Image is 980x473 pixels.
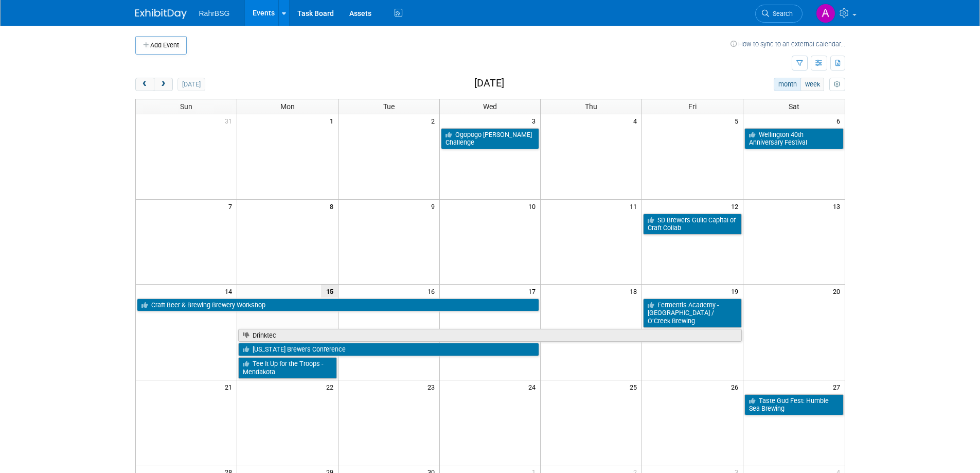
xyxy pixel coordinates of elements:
[643,299,742,328] a: Fermentis Academy - [GEOGRAPHIC_DATA] / O’Creek Brewing
[321,285,338,297] span: 15
[629,285,642,297] span: 18
[734,114,743,127] span: 5
[474,78,504,89] h2: [DATE]
[280,102,295,111] span: Mon
[755,5,803,23] a: Search
[135,78,154,91] button: prev
[177,78,205,91] button: [DATE]
[527,200,540,213] span: 10
[829,78,845,91] button: myCustomButton
[135,36,187,55] button: Add Event
[238,343,540,356] a: [US_STATE] Brewers Conference
[632,114,642,127] span: 4
[688,102,697,111] span: Fri
[483,102,497,111] span: Wed
[224,380,237,393] span: 21
[329,200,338,213] span: 8
[643,214,742,235] a: SD Brewers Guild Capital of Craft Collab
[769,10,793,17] span: Search
[199,9,230,17] span: RahrBSG
[744,128,843,149] a: Wellington 40th Anniversary Festival
[835,114,845,127] span: 6
[774,78,801,91] button: month
[730,285,743,297] span: 19
[227,200,237,213] span: 7
[730,200,743,213] span: 12
[527,380,540,393] span: 24
[730,40,845,48] a: How to sync to an external calendar...
[789,102,799,111] span: Sat
[527,285,540,297] span: 17
[832,200,845,213] span: 13
[135,9,187,19] img: ExhibitDay
[325,380,338,393] span: 22
[585,102,597,111] span: Thu
[629,200,642,213] span: 11
[224,114,237,127] span: 31
[832,285,845,297] span: 20
[816,4,835,23] img: Anna-Lisa Brewer
[832,380,845,393] span: 27
[730,380,743,393] span: 26
[834,81,841,88] i: Personalize Calendar
[224,285,237,297] span: 14
[137,299,540,312] a: Craft Beer & Brewing Brewery Workshop
[629,380,642,393] span: 25
[744,394,843,415] a: Taste Gud Fest: Humble Sea Brewing
[329,114,338,127] span: 1
[180,102,192,111] span: Sun
[430,200,439,213] span: 9
[426,380,439,393] span: 23
[430,114,439,127] span: 2
[426,285,439,297] span: 16
[238,357,337,378] a: Tee It Up for the Troops - Mendakota
[441,128,540,149] a: Ogopogo [PERSON_NAME] Challenge
[800,78,824,91] button: week
[154,78,173,91] button: next
[531,114,540,127] span: 3
[238,329,742,342] a: Drinktec
[383,102,395,111] span: Tue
